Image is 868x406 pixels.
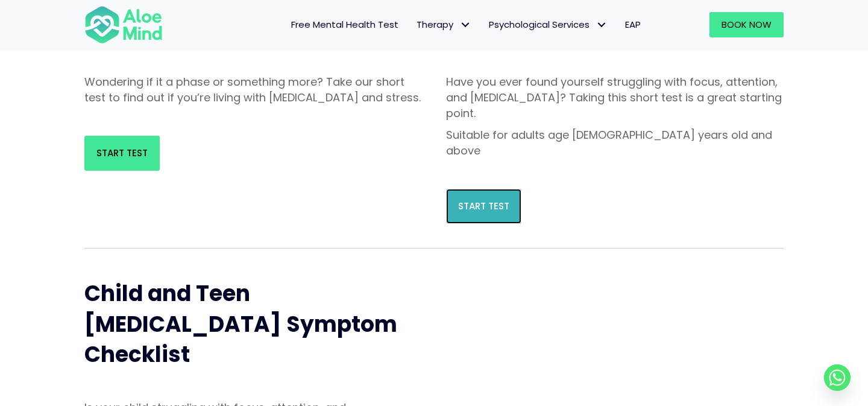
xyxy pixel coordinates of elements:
[84,74,422,106] p: Wondering if it a phase or something more? Take our short test to find out if you’re living with ...
[709,12,784,37] a: Book Now
[480,12,616,37] a: Psychological ServicesPsychological Services: submenu
[84,5,163,45] img: Aloe mind Logo
[407,12,480,37] a: TherapyTherapy: submenu
[616,12,650,37] a: EAP
[824,364,851,391] a: Whatsapp
[458,200,509,212] span: Start Test
[96,147,148,159] span: Start Test
[456,16,474,34] span: Therapy: submenu
[84,278,397,370] span: Child and Teen [MEDICAL_DATA] Symptom Checklist
[722,18,772,31] span: Book Now
[625,18,641,31] span: EAP
[593,16,610,34] span: Psychological Services: submenu
[446,74,784,121] p: Have you ever found yourself struggling with focus, attention, and [MEDICAL_DATA]? Taking this sh...
[282,12,407,37] a: Free Mental Health Test
[446,189,521,224] a: Start Test
[291,18,398,31] span: Free Mental Health Test
[489,18,607,31] span: Psychological Services
[446,127,784,159] p: Suitable for adults age [DEMOGRAPHIC_DATA] years old and above
[178,12,650,37] nav: Menu
[417,18,471,31] span: Therapy
[84,136,160,171] a: Start Test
